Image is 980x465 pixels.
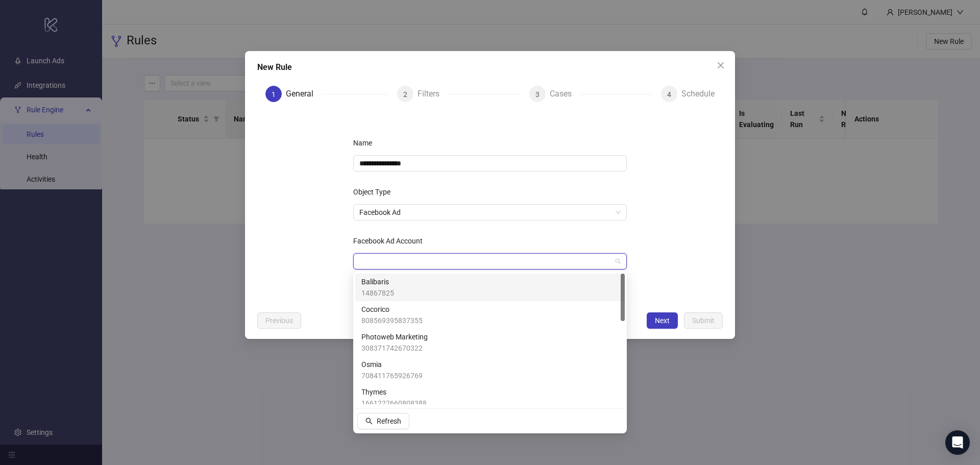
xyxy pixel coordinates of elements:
span: 308371742670322 [361,342,428,354]
button: Close [713,57,729,74]
span: 808569395837355 [361,315,423,326]
span: close [717,61,725,69]
span: 1 [272,90,276,99]
span: 1661222660808388 [361,398,427,409]
span: Refresh [377,417,401,425]
div: Open Intercom Messenger [945,430,970,455]
span: 3 [535,90,540,99]
button: Submit [684,312,723,329]
span: 4 [667,90,671,99]
button: Refresh [357,413,409,429]
span: Thymes [361,386,427,398]
label: Facebook Ad Account [353,233,429,249]
span: Balibaris [361,276,394,287]
div: Filters [418,86,448,102]
span: 14867825 [361,287,394,299]
span: Cocorico [361,304,423,315]
div: Thymes [355,384,625,411]
span: Facebook Ad [359,205,621,220]
div: Photoweb Marketing [355,329,625,356]
label: Object Type [353,184,397,200]
div: General [286,86,322,102]
input: Name [353,155,627,172]
button: Previous [257,312,301,329]
div: Balibaris [355,274,625,301]
span: 2 [403,90,407,99]
span: Next [655,316,670,325]
input: Facebook Ad Account [359,254,611,269]
span: Photoweb Marketing [361,331,428,342]
span: 708411765926769 [361,370,423,381]
div: New Rule [257,61,723,74]
div: Osmia [355,356,625,384]
span: search [365,418,373,425]
label: Name [353,135,379,151]
div: Cases [550,86,580,102]
span: Osmia [361,359,423,370]
button: Next [647,312,678,329]
div: Cocorico [355,301,625,329]
div: Schedule [681,86,715,102]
